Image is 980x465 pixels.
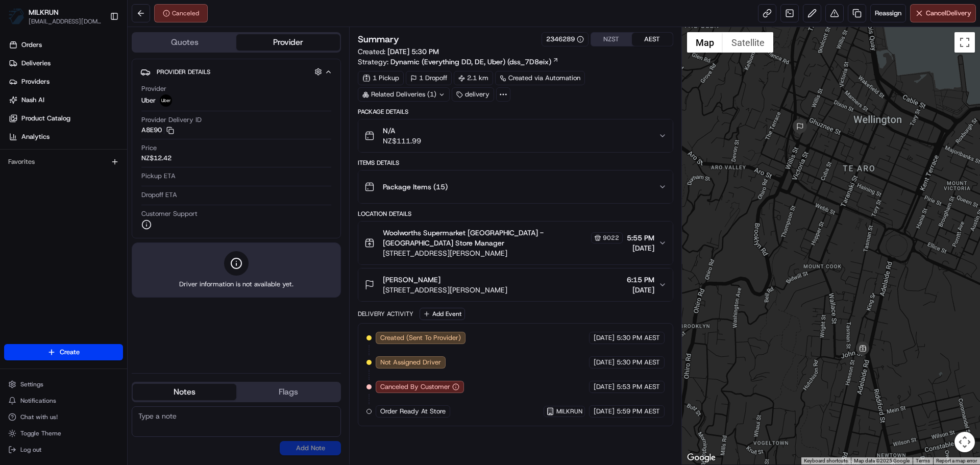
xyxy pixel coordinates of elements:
div: Strategy: [358,57,559,67]
span: Provider [141,84,166,93]
div: Delivery Activity [358,310,413,318]
button: MILKRUN [29,7,59,17]
img: MILKRUN [8,8,24,25]
span: Package Items ( 15 ) [383,182,448,192]
button: Provider Details [140,63,332,80]
a: Providers [4,74,127,90]
h3: Summary [358,35,399,44]
button: Notifications [4,394,123,408]
img: Google [684,451,718,464]
span: Customer Support [141,209,198,218]
div: Related Deliveries (1) [358,87,450,102]
span: Analytics [21,132,50,141]
button: Map camera controls [954,432,975,452]
button: N/ANZ$111.99 [358,119,672,152]
span: 5:30 PM AEST [617,333,660,342]
span: Map data ©2025 Google [854,458,910,463]
span: MILKRUN [556,407,582,415]
button: A8E90 [141,126,174,135]
span: [STREET_ADDRESS][PERSON_NAME] [383,285,507,295]
button: Chat with us! [4,410,123,424]
button: [PERSON_NAME][STREET_ADDRESS][PERSON_NAME]6:15 PM[DATE] [358,268,672,301]
img: uber-new-logo.jpeg [160,94,172,107]
button: Show satellite imagery [723,32,773,53]
button: Log out [4,443,123,457]
button: Provider [236,34,340,51]
span: Reassign [875,9,901,18]
button: Create [4,344,123,360]
button: [EMAIL_ADDRESS][DOMAIN_NAME] [29,17,102,26]
div: delivery [452,87,494,102]
div: 2.1 km [454,71,493,85]
span: [DATE] [594,358,615,367]
button: Settings [4,377,123,391]
span: 5:55 PM [627,233,654,243]
a: Terms [916,458,930,463]
button: Toggle Theme [4,426,123,440]
span: NZ$111.99 [383,136,421,146]
span: Nash AI [21,95,44,105]
span: N/A [383,126,421,136]
span: [DATE] [627,243,654,253]
span: Deliveries [21,59,51,68]
span: [DATE] 5:30 PM [387,47,439,56]
span: Product Catalog [21,114,70,123]
span: Toggle Theme [20,429,61,437]
button: MILKRUNMILKRUN[EMAIL_ADDRESS][DOMAIN_NAME] [4,4,106,29]
span: Settings [20,380,43,388]
span: Order Ready At Store [380,407,446,416]
a: Report a map error [936,458,977,463]
button: Toggle fullscreen view [954,32,975,53]
span: Created: [358,46,439,57]
span: Provider Delivery ID [141,115,202,125]
span: [DATE] [627,285,654,295]
span: Uber [141,96,156,105]
button: Flags [236,384,340,400]
button: Canceled [154,4,208,22]
span: Log out [20,446,41,454]
span: Canceled By Customer [380,382,450,391]
span: Provider Details [157,68,210,76]
span: [STREET_ADDRESS][PERSON_NAME] [383,248,622,258]
div: 1 Dropoff [406,71,452,85]
button: Keyboard shortcuts [804,457,848,464]
span: [PERSON_NAME] [383,275,440,285]
span: Providers [21,77,50,86]
span: [DATE] [594,407,615,416]
span: NZ$12.42 [141,154,171,163]
button: CancelDelivery [910,4,976,22]
a: Product Catalog [4,110,127,127]
span: [DATE] [594,333,615,342]
span: Price [141,143,157,153]
button: Add Event [420,308,465,320]
div: 1 Pickup [358,71,404,85]
button: Woolworths Supermarket [GEOGRAPHIC_DATA] - [GEOGRAPHIC_DATA] Store Manager9022[STREET_ADDRESS][PE... [358,222,672,264]
button: Show street map [687,32,723,53]
div: Package Details [358,108,673,116]
a: Nash AI [4,92,127,108]
a: Dynamic (Everything DD, DE, Uber) (dss_7D8eix) [390,57,559,67]
a: Orders [4,37,127,53]
span: Cancel Delivery [926,9,971,18]
button: 2346289 [546,35,584,44]
span: 5:53 PM AEST [617,382,660,391]
a: Created via Automation [495,71,585,85]
span: Dynamic (Everything DD, DE, Uber) (dss_7D8eix) [390,57,551,67]
button: Quotes [133,34,236,51]
span: Pickup ETA [141,172,176,181]
span: 6:15 PM [627,275,654,285]
button: AEST [632,33,673,46]
a: Open this area in Google Maps (opens a new window) [684,451,718,464]
span: 5:59 PM AEST [617,407,660,416]
button: Reassign [870,4,906,22]
span: Dropoff ETA [141,190,177,200]
span: Created (Sent To Provider) [380,333,461,342]
span: [DATE] [594,382,615,391]
span: 5:30 PM AEST [617,358,660,367]
span: Chat with us! [20,413,58,421]
button: NZST [591,33,632,46]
